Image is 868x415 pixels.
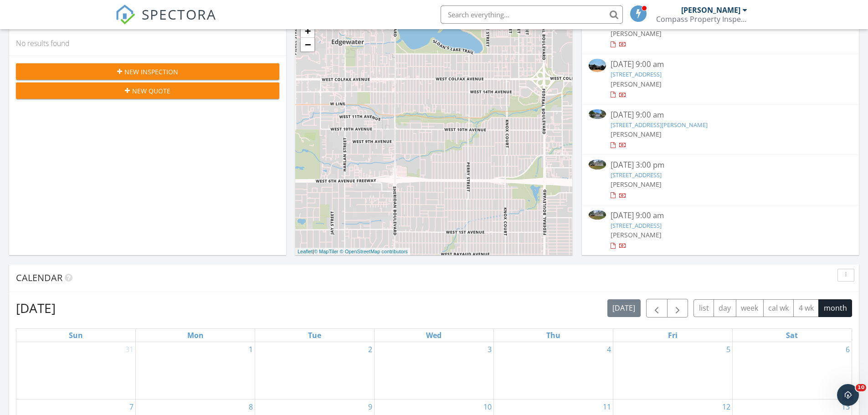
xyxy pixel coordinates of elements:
h2: [DATE] [16,299,56,317]
div: [PERSON_NAME] [681,5,740,15]
a: Wednesday [424,329,443,342]
button: list [693,299,714,317]
a: Sunday [67,329,85,342]
a: Zoom out [301,38,314,51]
div: No results found [9,31,286,56]
span: [PERSON_NAME] [611,130,662,138]
button: 4 wk [793,299,819,317]
button: month [818,299,852,317]
button: day [714,299,736,317]
a: Go to September 12, 2025 [720,400,732,414]
div: [DATE] 9:00 am [611,109,830,121]
a: Friday [666,329,679,342]
td: Go to September 6, 2025 [732,342,852,400]
img: The Best Home Inspection Software - Spectora [115,5,135,25]
div: | [295,248,410,256]
a: Go to September 6, 2025 [844,342,852,357]
a: Zoom in [301,24,314,38]
span: [PERSON_NAME] [611,231,662,239]
img: 9482699%2Freports%2Fd5346475-e1a8-4178-a1e8-1e5cb6619dd8%2Fcover_photos%2FIaemYI7OspD1NJZOaKQg%2F... [589,59,606,72]
a: Go to September 7, 2025 [128,400,135,414]
span: Calendar [16,272,62,284]
a: Go to September 13, 2025 [840,400,852,414]
img: 9568891%2Fcover_photos%2FMewGXSV5qFGHNffjcSgW%2Fsmall.jpg [589,210,606,220]
span: [PERSON_NAME] [611,29,662,38]
div: [DATE] 9:00 am [611,210,830,221]
a: © MapTiler [314,249,339,254]
span: New Quote [132,86,170,96]
button: New Quote [16,82,279,99]
a: © OpenStreetMap contributors [340,249,408,254]
div: [DATE] 3:00 pm [611,159,830,171]
a: Saturday [784,329,800,342]
span: [PERSON_NAME] [611,180,662,189]
a: Go to September 4, 2025 [605,342,613,357]
td: Go to September 5, 2025 [613,342,732,400]
input: Search everything... [441,5,623,24]
div: [DATE] 9:00 am [611,59,830,70]
td: Go to September 1, 2025 [136,342,255,400]
div: Compass Property Inspections [656,15,747,24]
iframe: Intercom live chat [837,384,859,406]
img: 9548074%2Fcover_photos%2FIXMLPeiTu2aXktSIZfyl%2Fsmall.jpeg [589,109,606,119]
a: Go to September 10, 2025 [482,400,493,414]
a: [DATE] 9:00 am [STREET_ADDRESS][PERSON_NAME] [PERSON_NAME] [589,109,852,150]
a: [DATE] 9:00 am [STREET_ADDRESS] [PERSON_NAME] [589,59,852,99]
a: Thursday [544,329,562,342]
button: New Inspection [16,63,279,80]
a: [STREET_ADDRESS] [611,171,662,179]
a: Go to September 1, 2025 [247,342,255,357]
button: cal wk [763,299,794,317]
a: Go to September 3, 2025 [486,342,493,357]
button: Previous month [646,299,668,318]
a: Go to September 9, 2025 [366,400,374,414]
a: [DATE] 9:00 am [STREET_ADDRESS] [PERSON_NAME] [589,210,852,251]
a: Go to September 5, 2025 [724,342,732,357]
a: [DATE] 3:00 pm [STREET_ADDRESS] [PERSON_NAME] [589,159,852,200]
a: [STREET_ADDRESS][PERSON_NAME] [611,121,708,129]
a: Go to September 2, 2025 [366,342,374,357]
span: SPECTORA [142,5,216,24]
a: Go to September 8, 2025 [247,400,255,414]
a: Leaflet [298,249,313,254]
img: 9562591%2Fcover_photos%2FP29xrGGs6Nc5dyTbGVX0%2Fsmall.jpg [589,159,606,169]
button: week [736,299,764,317]
td: Go to September 3, 2025 [375,342,494,400]
span: New Inspection [124,67,178,77]
a: Go to September 11, 2025 [601,400,613,414]
span: 10 [856,384,866,391]
td: Go to September 4, 2025 [493,342,613,400]
td: Go to August 31, 2025 [16,342,136,400]
button: [DATE] [607,299,641,317]
button: Next month [667,299,688,318]
a: Tuesday [306,329,323,342]
a: Monday [185,329,205,342]
td: Go to September 2, 2025 [255,342,375,400]
a: SPECTORA [115,12,216,31]
a: [STREET_ADDRESS] [611,221,662,230]
span: [PERSON_NAME] [611,80,662,88]
a: Go to August 31, 2025 [123,342,135,357]
a: [STREET_ADDRESS] [611,70,662,78]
